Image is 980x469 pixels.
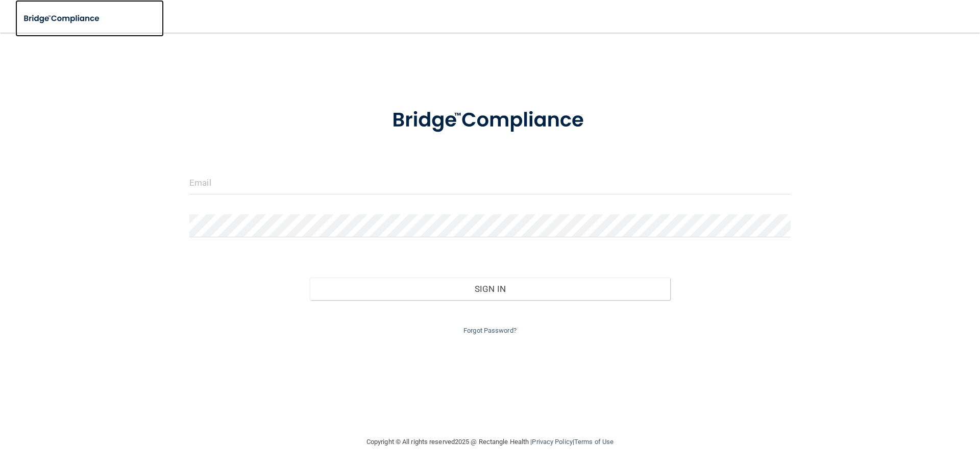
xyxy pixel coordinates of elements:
input: Email [189,171,791,194]
a: Terms of Use [574,438,614,446]
div: Copyright © All rights reserved 2025 @ Rectangle Health | | [304,426,676,458]
button: Sign In [310,278,671,300]
img: bridge_compliance_login_screen.278c3ca4.svg [371,94,609,147]
img: bridge_compliance_login_screen.278c3ca4.svg [15,8,109,29]
iframe: Drift Widget Chat Controller [803,397,968,437]
a: Privacy Policy [532,438,572,446]
a: Forgot Password? [463,327,517,334]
